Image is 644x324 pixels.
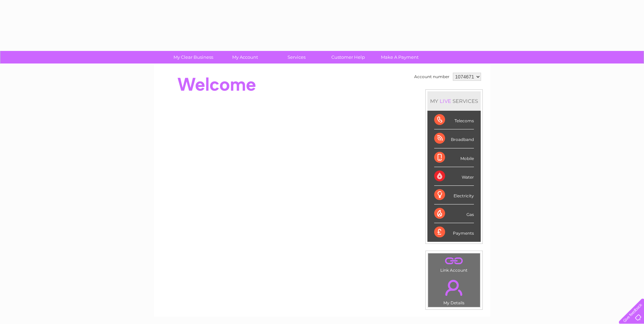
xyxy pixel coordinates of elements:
div: Telecoms [434,111,474,129]
div: Water [434,167,474,186]
td: Account number [412,71,451,83]
a: Services [269,51,325,64]
div: MY SERVICES [427,91,481,111]
div: Mobile [434,148,474,167]
div: Payments [434,223,474,241]
a: . [430,255,478,267]
div: Electricity [434,186,474,204]
td: Link Account [428,253,480,274]
a: Make A Payment [372,51,428,64]
td: My Details [428,274,480,307]
a: . [430,276,478,300]
a: My Account [217,51,273,64]
div: Broadband [434,129,474,148]
div: Gas [434,204,474,223]
div: LIVE [438,98,453,104]
a: Customer Help [320,51,376,64]
a: My Clear Business [165,51,221,64]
